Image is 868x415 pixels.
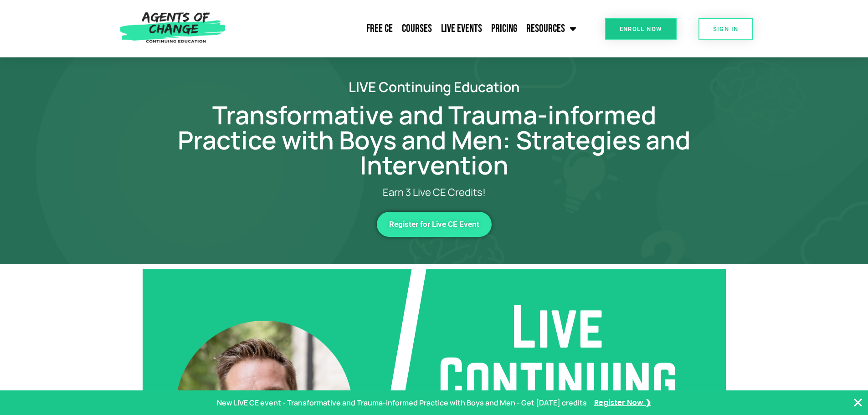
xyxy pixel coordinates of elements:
[620,26,662,32] span: Enroll Now
[397,17,437,40] a: Courses
[175,80,694,93] h2: LIVE Continuing Education
[362,17,397,40] a: Free CE
[699,18,753,40] a: SIGN IN
[605,18,677,40] a: Enroll Now
[853,397,863,408] button: Close Banner
[377,212,492,237] a: Register for Live CE Event
[230,17,581,40] nav: Menu
[487,17,522,40] a: Pricing
[522,17,581,40] a: Resources
[217,396,587,410] p: New LIVE CE event - Transformative and Trauma-informed Practice with Boys and Men - Get [DATE] cr...
[175,102,694,178] h1: Transformative and Trauma-informed Practice with Boys and Men: Strategies and Intervention
[713,26,739,32] span: SIGN IN
[437,17,487,40] a: Live Events
[389,220,479,228] span: Register for Live CE Event
[211,187,657,198] p: Earn 3 Live CE Credits!
[594,396,651,410] a: Register Now ❯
